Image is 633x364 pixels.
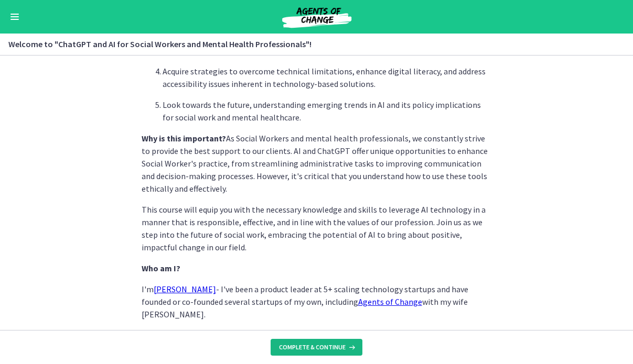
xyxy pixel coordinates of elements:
p: Acquire strategies to overcome technical limitations, enhance digital literacy, and address acces... [163,65,492,90]
button: Complete & continue [271,339,362,356]
p: As Social Workers and mental health professionals, we constantly strive to provide the best suppo... [142,132,492,195]
p: This course will equip you with the necessary knowledge and skills to leverage AI technology in a... [142,203,492,253]
span: Complete & continue [279,343,346,351]
a: Agents of Change [358,296,422,307]
button: Enable menu [8,10,21,23]
strong: Why is this important? [142,133,226,144]
a: [PERSON_NAME] [154,284,216,294]
img: Agents of Change [254,4,380,29]
strong: Who am I? [142,263,180,273]
p: Look towards the future, understanding emerging trends in AI and its policy implications for soci... [163,98,492,124]
p: I'm passionate about new and emerging technologies and helping as many people as possible around ... [142,329,492,354]
p: I'm - I've been a product leader at 5+ scaling technology startups and have founded or co-founded... [142,283,492,321]
h3: Welcome to "ChatGPT and AI for Social Workers and Mental Health Professionals"! [8,38,612,50]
